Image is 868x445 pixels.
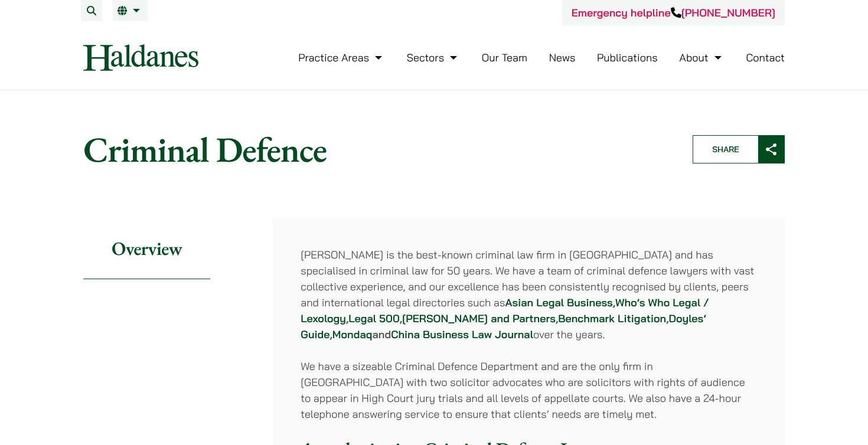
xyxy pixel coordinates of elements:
a: [PERSON_NAME] and Partners [402,312,556,325]
strong: , [346,312,348,325]
a: Who’s Who Legal / Lexology [301,296,709,325]
img: Logo of Haldanes [83,44,198,71]
a: Legal 500 [348,312,399,325]
a: Publications [597,51,658,64]
strong: , [400,312,402,325]
span: Share [693,136,758,163]
a: Asian Legal Business [505,296,612,309]
strong: and [372,328,391,341]
h2: Overview [83,218,210,279]
a: Sectors [407,51,460,64]
a: Doyles’ Guide [301,312,706,341]
a: Our Team [482,51,527,64]
a: Practice Areas [298,51,385,64]
a: News [549,51,576,64]
a: Contact [746,51,785,64]
strong: , [330,328,332,341]
strong: , [613,296,615,309]
a: China Business Law Journal [391,328,533,341]
a: Emergency helpline[PHONE_NUMBER] [572,6,775,19]
button: Share [693,135,785,163]
a: EN [118,6,143,15]
strong: , , [556,312,669,325]
p: We have a sizeable Criminal Defence Department and are the only firm in [GEOGRAPHIC_DATA] with tw... [301,358,756,422]
h1: Criminal Defence [83,128,673,171]
p: [PERSON_NAME] is the best-known criminal law firm in [GEOGRAPHIC_DATA] and has specialised in cri... [301,247,756,342]
a: About [679,51,724,64]
a: Mondaq [332,328,373,341]
a: Benchmark Litigation [558,312,666,325]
